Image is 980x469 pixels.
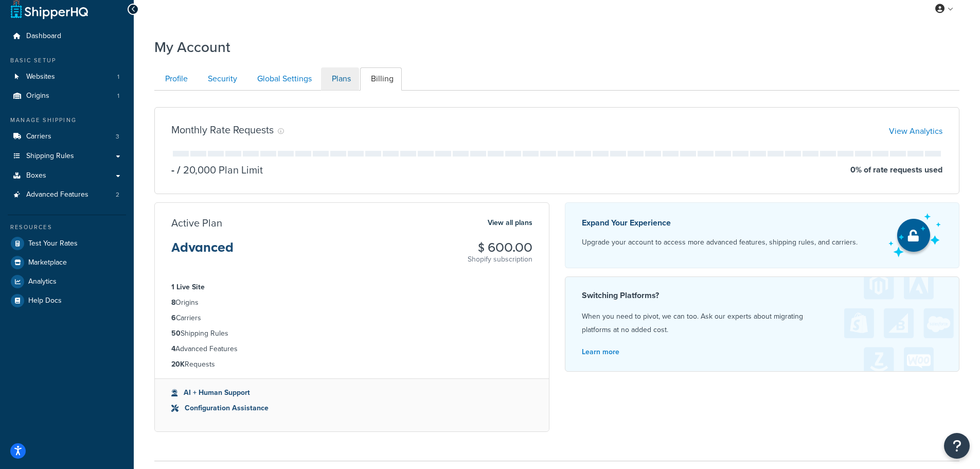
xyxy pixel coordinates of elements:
strong: 4 [171,343,175,354]
a: Boxes [8,166,126,185]
a: Security [197,67,245,91]
li: Carriers [171,312,532,324]
span: Boxes [26,171,46,180]
h3: Monthly Rate Requests [171,124,274,135]
a: Origins 1 [8,86,126,106]
span: Carriers [26,132,51,141]
p: 20,000 Plan Limit [174,163,263,177]
a: Profile [154,67,196,91]
li: Carriers [8,127,126,146]
a: Advanced Features 2 [8,185,126,204]
h3: Active Plan [171,217,222,229]
a: Learn more [582,346,619,357]
a: View Analytics [889,125,942,137]
h3: Advanced [171,241,234,263]
strong: 6 [171,312,176,323]
a: Global Settings [246,67,320,91]
strong: 20K [171,359,185,370]
p: Upgrade your account to access more advanced features, shipping rules, and carriers. [582,235,858,250]
span: 1 [117,73,119,81]
span: Shipping Rules [26,152,74,161]
strong: 8 [171,297,175,308]
li: AI + Human Support [171,387,532,398]
a: Dashboard [8,27,126,46]
p: - [171,163,174,177]
span: 2 [116,190,119,199]
span: Advanced Features [26,190,88,199]
li: Advanced Features [8,185,126,204]
strong: 50 [171,328,181,339]
span: Marketplace [28,258,67,267]
div: Basic Setup [8,56,126,65]
h1: My Account [154,37,230,57]
button: Open Resource Center [944,433,970,459]
li: Websites [8,67,126,86]
p: When you need to pivot, we can too. Ask our experts about migrating platforms at no added cost. [582,310,943,337]
strong: 1 Live Site [171,282,205,292]
li: Advanced Features [171,343,532,355]
a: Test Your Rates [8,234,126,253]
p: 0 % of rate requests used [850,163,942,177]
span: 1 [117,92,119,100]
span: / [177,162,181,178]
span: Websites [26,73,55,81]
a: Help Docs [8,291,126,310]
a: Expand Your Experience Upgrade your account to access more advanced features, shipping rules, and... [565,202,960,268]
span: 3 [116,132,119,141]
h3: $ 600.00 [468,241,532,254]
div: Resources [8,223,126,232]
span: Dashboard [26,32,61,41]
span: Analytics [28,277,57,286]
span: Origins [26,92,49,100]
a: Analytics [8,272,126,291]
a: View all plans [488,216,532,230]
a: Billing [360,67,402,91]
li: Shipping Rules [171,328,532,339]
a: Marketplace [8,253,126,272]
span: Test Your Rates [28,239,78,248]
span: Help Docs [28,297,62,305]
li: Origins [8,86,126,106]
a: Carriers 3 [8,127,126,146]
div: Manage Shipping [8,116,126,125]
p: Expand Your Experience [582,216,858,230]
p: Shopify subscription [468,254,532,265]
h4: Switching Platforms? [582,289,943,302]
a: Shipping Rules [8,147,126,166]
li: Requests [171,359,532,370]
a: Plans [321,67,359,91]
li: Configuration Assistance [171,403,532,414]
li: Origins [171,297,532,308]
a: Websites 1 [8,67,126,86]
